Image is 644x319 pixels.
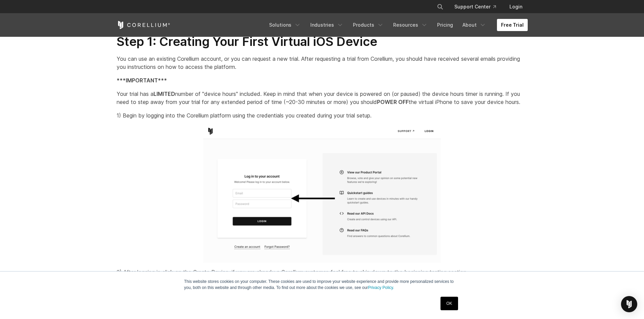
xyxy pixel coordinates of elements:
a: Products [349,19,388,31]
p: 2) After logging in click on the Create Device [117,268,528,276]
a: Login [504,1,528,13]
a: Pricing [433,19,457,31]
a: Support Center [449,1,501,13]
a: Privacy Policy. [368,285,394,290]
a: Resources [389,19,432,31]
p: 1) Begin by logging into the Corellium platform using the credentials you created during your tri... [117,111,528,119]
span: , if you are already a Corellium customer, feel free to skip down to the beginning testing section. [229,269,468,275]
a: Corellium Home [117,21,170,29]
p: This website stores cookies on your computer. These cookies are used to improve your website expe... [184,278,460,291]
a: Solutions [265,19,305,31]
a: Free Trial [497,19,528,31]
p: Your trial has a number of "device hours" included. Keep in mind that when your device is powered... [117,90,528,106]
a: About [458,19,490,31]
h2: Step 1: Creating Your First Virtual iOS Device [117,34,528,49]
a: Industries [306,19,348,31]
div: Navigation Menu [265,19,528,31]
strong: LIMITED [153,90,175,97]
div: Navigation Menu [429,1,528,13]
button: Search [434,1,446,13]
img: Screenshot%202023-07-07%20at%2008-47-54-png-1.png [203,125,441,263]
a: OK [440,297,458,310]
strong: POWER OFF [377,99,409,105]
div: Open Intercom Messenger [621,296,637,312]
span: You can use an existing Corellium account, or you can request a new trial. After requesting a tri... [117,55,520,70]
